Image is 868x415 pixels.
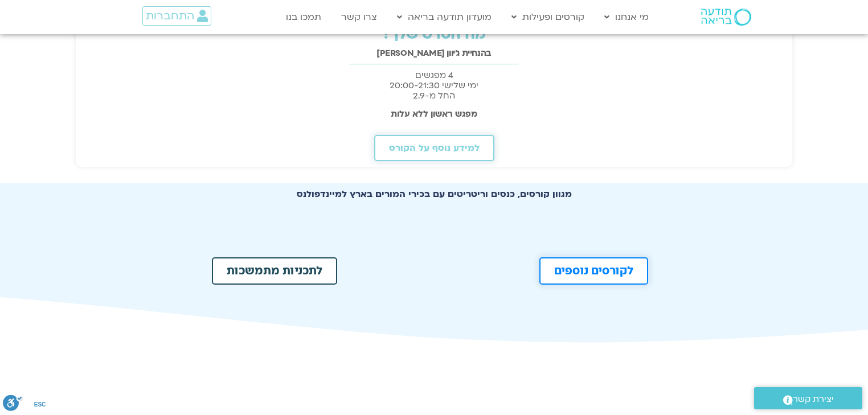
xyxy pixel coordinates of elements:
a: יצירת קשר [754,387,862,409]
a: לקורסים נוספים [539,257,648,285]
a: צרו קשר [335,6,383,28]
span: החל מ-2.9 [413,90,455,101]
img: תודעה בריאה [701,9,751,26]
span: לקורסים נוספים [554,265,633,277]
a: תמכו בנו [280,6,327,28]
a: למידע נוסף על הקורס [374,135,494,161]
a: התחברות [142,6,211,26]
a: קורסים ופעילות [506,6,590,28]
a: לתכניות מתמשכות [212,257,337,285]
span: לתכניות מתמשכות [227,265,322,277]
span: יצירת קשר [793,392,834,407]
a: מועדון תודעה בריאה [391,6,497,28]
span: התחברות [146,10,194,22]
strong: מפגש ראשון ללא עלות [391,108,477,120]
span: למידע נוסף על הקורס [389,143,480,153]
p: 4 מפגשים ימי שלישי 20:00-21:30 [81,70,787,101]
a: מה הסרט שלך? [382,24,486,44]
h2: מגוון קורסים, כנסים וריטריטים עם בכירי המורים בארץ למיינדפולנס [195,189,673,199]
h2: בהנחיית ג'יוון [PERSON_NAME] [81,48,787,58]
a: מי אנחנו [599,6,654,28]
